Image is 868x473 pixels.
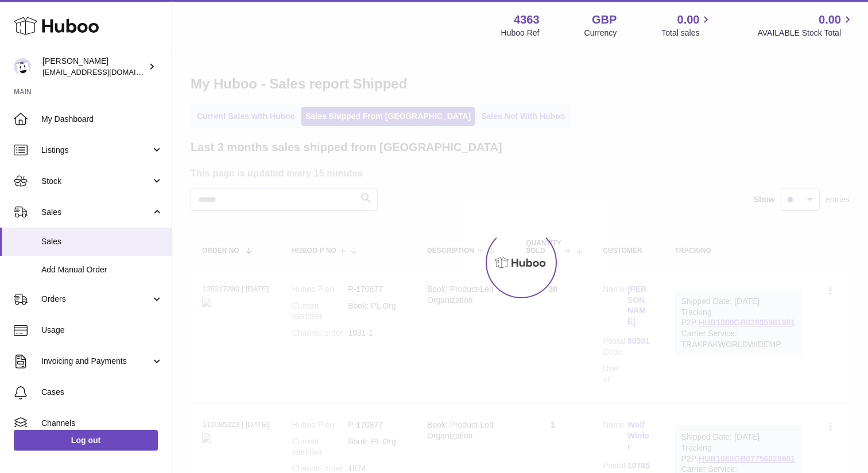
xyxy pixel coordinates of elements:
span: Cases [41,387,163,398]
span: Orders [41,294,151,305]
div: Currency [584,28,617,39]
a: 0.00 AVAILABLE Stock Total [757,12,854,39]
span: Sales [41,236,163,247]
strong: GBP [592,12,617,28]
span: My Dashboard [41,114,163,125]
img: jen.canfor@pendo.io [14,58,31,75]
strong: 4363 [514,12,540,28]
span: Usage [41,325,163,336]
span: AVAILABLE Stock Total [757,28,854,39]
span: 0.00 [677,12,700,28]
span: 0.00 [819,12,841,28]
span: [EMAIL_ADDRESS][DOMAIN_NAME] [42,67,169,76]
a: Log out [14,430,158,451]
span: Sales [41,207,151,218]
span: Listings [41,145,151,156]
span: Stock [41,176,151,187]
a: 0.00 Total sales [661,12,712,39]
span: Total sales [661,28,712,39]
span: Invoicing and Payments [41,356,151,367]
span: Channels [41,418,163,429]
div: [PERSON_NAME] [42,56,146,78]
div: Huboo Ref [501,28,540,39]
span: Add Manual Order [41,264,163,275]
